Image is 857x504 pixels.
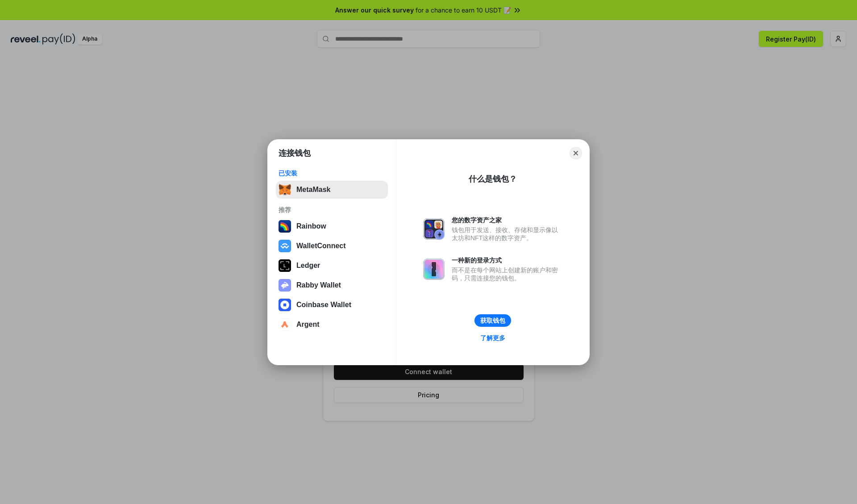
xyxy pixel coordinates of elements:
[276,276,388,294] button: Rabby Wallet
[296,321,320,329] div: Argent
[296,186,330,194] div: MetaMask
[276,316,388,333] button: Argent
[480,334,505,342] div: 了解更多
[296,301,351,309] div: Coinbase Wallet
[423,258,445,280] img: svg+xml,%3Csvg%20xmlns%3D%22http%3A%2F%2Fwww.w3.org%2F2000%2Fsvg%22%20fill%3D%22none%22%20viewBox...
[276,237,388,255] button: WalletConnect
[452,266,562,282] div: 而不是在每个网站上创建新的账户和密码，只需连接您的钱包。
[279,318,291,331] img: svg+xml,%3Csvg%20width%3D%2228%22%20height%3D%2228%22%20viewBox%3D%220%200%2028%2028%22%20fill%3D...
[474,314,511,327] button: 获取钱包
[276,257,388,275] button: Ledger
[279,240,291,252] img: svg+xml,%3Csvg%20width%3D%2228%22%20height%3D%2228%22%20viewBox%3D%220%200%2028%2028%22%20fill%3D...
[296,222,326,230] div: Rainbow
[279,220,291,233] img: svg+xml,%3Csvg%20width%3D%22120%22%20height%3D%22120%22%20viewBox%3D%220%200%20120%20120%22%20fil...
[279,299,291,311] img: svg+xml,%3Csvg%20width%3D%2228%22%20height%3D%2228%22%20viewBox%3D%220%200%2028%2028%22%20fill%3D...
[452,256,562,264] div: 一种新的登录方式
[452,216,562,224] div: 您的数字资产之家
[475,332,511,344] a: 了解更多
[279,206,385,214] div: 推荐
[279,279,291,292] img: svg+xml,%3Csvg%20xmlns%3D%22http%3A%2F%2Fwww.w3.org%2F2000%2Fsvg%22%20fill%3D%22none%22%20viewBox...
[570,147,582,159] button: Close
[279,259,291,272] img: svg+xml,%3Csvg%20xmlns%3D%22http%3A%2F%2Fwww.w3.org%2F2000%2Fsvg%22%20width%3D%2228%22%20height%3...
[452,226,562,242] div: 钱包用于发送、接收、存储和显示像以太坊和NFT这样的数字资产。
[279,183,291,196] img: svg+xml,%3Csvg%20fill%3D%22none%22%20height%3D%2233%22%20viewBox%3D%220%200%2035%2033%22%20width%...
[423,218,445,240] img: svg+xml,%3Csvg%20xmlns%3D%22http%3A%2F%2Fwww.w3.org%2F2000%2Fsvg%22%20fill%3D%22none%22%20viewBox...
[279,148,311,158] h1: 连接钱包
[480,317,505,325] div: 获取钱包
[276,181,388,199] button: MetaMask
[296,262,320,270] div: Ledger
[279,169,385,177] div: 已安装
[276,296,388,314] button: Coinbase Wallet
[296,281,341,289] div: Rabby Wallet
[469,174,517,184] div: 什么是钱包？
[276,217,388,235] button: Rainbow
[296,242,346,250] div: WalletConnect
